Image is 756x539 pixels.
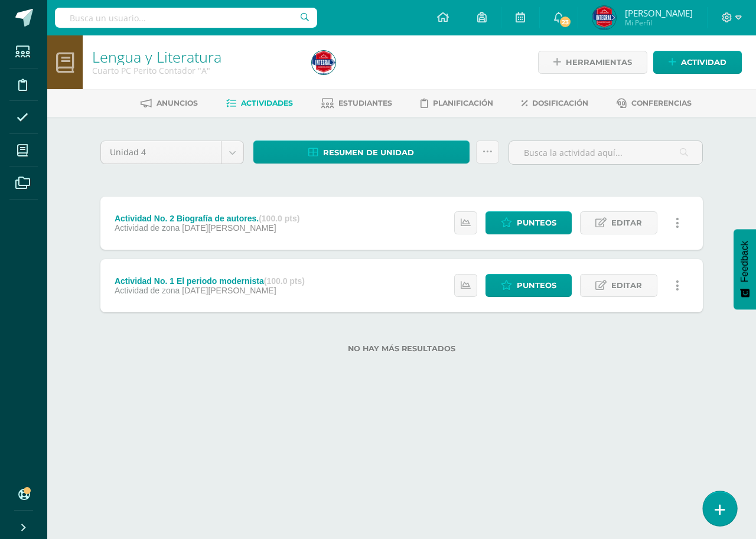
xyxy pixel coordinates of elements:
[264,276,305,286] strong: (100.0 pts)
[55,8,317,28] input: Busca un usuario...
[253,141,470,164] a: Resumen de unidad
[92,48,298,65] h1: Lengua y Literatura
[566,51,632,73] span: Herramientas
[101,141,243,164] a: Unidad 4
[115,214,300,223] div: Actividad No. 2 Biografía de autores.
[226,94,293,113] a: Actividades
[182,286,276,295] span: [DATE][PERSON_NAME]
[617,94,692,113] a: Conferencias
[433,99,493,107] span: Planificación
[157,99,198,107] span: Anuncios
[532,99,588,107] span: Dosificación
[625,7,693,19] span: [PERSON_NAME]
[141,94,198,113] a: Anuncios
[110,141,212,164] span: Unidad 4
[631,99,692,107] span: Conferencias
[241,99,293,107] span: Actividades
[522,94,588,113] a: Dosificación
[592,6,616,30] img: 72ef202106059d2cf8782804515493ae.png
[559,15,572,28] span: 23
[115,223,180,233] span: Actividad de zona
[421,94,493,113] a: Planificación
[485,211,572,234] a: Punteos
[739,241,750,282] span: Feedback
[517,212,556,234] span: Punteos
[92,47,221,67] a: Lengua y Literatura
[681,51,726,73] span: Actividad
[625,18,693,28] span: Mi Perfil
[653,51,742,74] a: Actividad
[611,275,642,296] span: Editar
[115,276,305,286] div: Actividad No. 1 El periodo modernista
[321,94,392,113] a: Estudiantes
[259,214,299,223] strong: (100.0 pts)
[323,142,414,164] span: Resumen de unidad
[92,65,298,76] div: Cuarto PC Perito Contador 'A'
[312,51,335,74] img: 72ef202106059d2cf8782804515493ae.png
[115,286,180,295] span: Actividad de zona
[538,51,647,74] a: Herramientas
[485,274,572,297] a: Punteos
[734,229,756,309] button: Feedback - Mostrar encuesta
[338,99,392,107] span: Estudiantes
[509,141,702,164] input: Busca la actividad aquí...
[182,223,276,233] span: [DATE][PERSON_NAME]
[517,275,556,296] span: Punteos
[100,344,703,353] label: No hay más resultados
[611,212,642,234] span: Editar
